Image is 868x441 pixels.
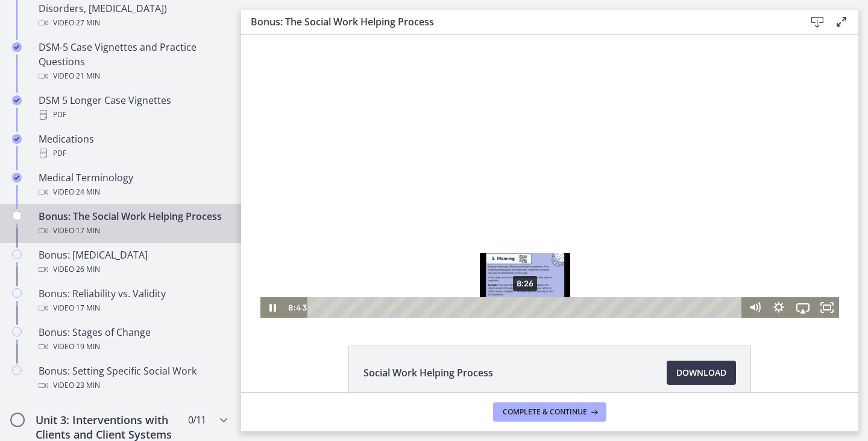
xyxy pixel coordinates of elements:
a: Download [667,361,736,385]
div: Video [39,301,227,315]
div: Medications [39,132,227,161]
span: Complete & continue [503,407,587,417]
span: · 27 min [74,16,100,30]
div: Bonus: Stages of Change [39,325,227,354]
span: · 17 min [74,301,100,315]
div: Video [39,69,227,83]
button: Airplay [550,262,574,283]
span: 0 / 11 [188,413,206,427]
i: Completed [12,42,22,52]
span: · 19 min [74,340,100,354]
span: · 17 min [74,224,100,238]
span: · 21 min [74,69,100,83]
div: DSM-5 Case Vignettes and Practice Questions [39,40,227,83]
div: Bonus: Reliability vs. Validity [39,286,227,315]
div: Video [39,340,227,354]
button: Complete & continue [493,402,606,422]
div: Video [39,185,227,199]
h3: Bonus: The Social Work Helping Process [251,14,786,29]
i: Completed [12,134,22,144]
div: PDF [39,108,227,122]
span: Social Work Helping Process [363,365,493,380]
span: Download [676,365,726,380]
i: Completed [12,173,22,182]
div: DSM 5 Longer Case Vignettes [39,93,227,122]
iframe: Video Lesson [241,35,858,318]
div: Bonus: Setting Specific Social Work [39,364,227,393]
i: Completed [12,95,22,105]
div: Video [39,224,227,238]
div: Video [39,262,227,277]
span: · 23 min [74,378,100,393]
div: Medical Terminology [39,170,227,199]
div: Bonus: [MEDICAL_DATA] [39,248,227,277]
span: · 24 min [74,185,100,199]
button: Mute [502,262,526,283]
div: Video [39,378,227,393]
div: Bonus: The Social Work Helping Process [39,209,227,238]
button: Show settings menu [526,262,550,283]
div: Video [39,16,227,30]
button: Fullscreen [574,262,598,283]
div: PDF [39,146,227,161]
span: · 26 min [74,262,100,277]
